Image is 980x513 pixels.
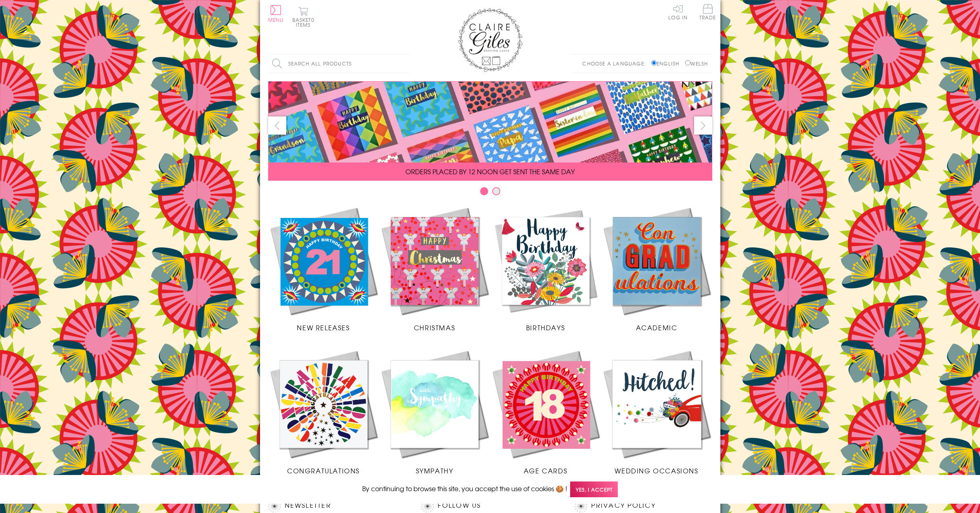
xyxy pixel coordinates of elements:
[414,323,455,332] span: Christmas
[526,323,565,332] span: Birthdays
[699,4,716,20] span: Trade
[401,55,409,73] input: Search
[651,60,657,65] input: English
[480,187,488,195] button: Carousel Page 1 (Current Slide)
[421,500,558,512] h2: Follow Us
[685,60,690,65] input: Welsh
[685,60,708,67] label: Welsh
[699,4,716,21] a: Trade
[615,466,698,475] span: Wedding Occasions
[524,466,567,475] span: Age Cards
[651,60,683,67] label: English
[268,348,379,475] a: Congratulations
[492,187,500,195] button: Carousel Page 2
[268,5,284,22] button: Menu
[287,466,360,475] span: Congratulations
[490,348,601,475] a: Age Cards
[458,8,523,72] img: Claire Giles Greetings Cards
[636,323,678,332] span: Academic
[268,187,712,199] div: Carousel Pagination
[379,205,490,332] a: Christmas
[591,500,655,511] a: Privacy Policy
[694,116,712,135] button: next
[601,205,712,332] a: Academic
[268,116,286,135] button: prev
[601,348,712,475] a: Wedding Occasions
[268,55,409,73] input: Search all products
[570,481,618,497] span: Yes, I accept
[268,16,284,23] span: Menu
[268,500,405,512] h2: Newsletter
[296,16,315,28] span: 0 items
[379,348,490,475] a: Sympathy
[297,323,350,332] span: New Releases
[268,205,379,332] a: New Releases
[490,205,601,332] a: Birthdays
[668,4,688,20] a: Log In
[292,6,315,27] button: Basket0 items
[416,466,453,475] span: Sympathy
[405,167,575,176] span: ORDERS PLACED BY 12 NOON GET SENT THE SAME DAY
[582,60,650,67] p: Choose a language:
